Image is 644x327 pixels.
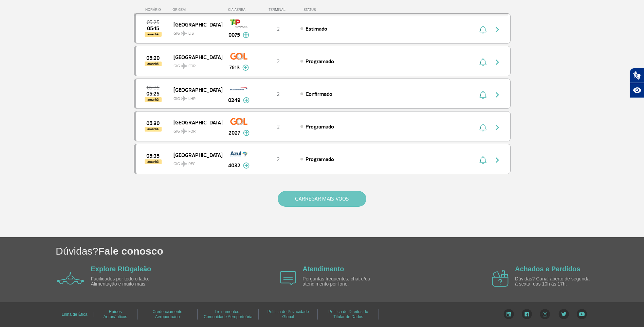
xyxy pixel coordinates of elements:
div: HORÁRIO [136,7,173,12]
span: [GEOGRAPHIC_DATA] [173,85,217,94]
span: 0249 [228,96,240,104]
span: [GEOGRAPHIC_DATA] [173,151,217,159]
img: destiny_airplane.svg [181,161,187,167]
span: 2 [277,156,280,163]
button: Abrir tradutor de língua de sinais. [630,68,644,83]
a: Credenciamento Aeroportuário [152,307,182,322]
span: 2025-08-27 05:25:00 [147,20,160,25]
span: 2025-08-27 05:25:00 [146,91,160,96]
img: sino-painel-voo.svg [479,25,486,34]
span: GIG [173,92,217,102]
span: GIG [173,157,217,167]
img: seta-direita-painel-voo.svg [493,91,501,99]
img: airplane icon [57,272,84,285]
img: mais-info-painel-voo.svg [243,162,250,169]
span: amanhã [145,159,162,164]
span: Programado [306,156,334,163]
span: GIG [173,59,217,69]
img: sino-painel-voo.svg [479,58,486,66]
a: Achados e Perdidos [515,265,580,273]
span: 2027 [228,129,240,137]
img: sino-painel-voo.svg [479,156,486,164]
span: 2025-08-27 05:20:00 [146,56,160,61]
span: amanhã [145,127,162,132]
img: LinkedIn [503,309,514,319]
img: sino-painel-voo.svg [479,123,486,132]
button: Abrir recursos assistivos. [630,83,644,98]
img: mais-info-painel-voo.svg [243,32,249,38]
img: airplane icon [280,271,296,285]
span: 2025-08-27 05:15:00 [147,26,159,31]
span: Programado [306,123,334,130]
div: CIA AÉREA [222,7,256,12]
span: 2 [277,58,280,65]
span: [GEOGRAPHIC_DATA] [173,53,217,62]
img: mais-info-painel-voo.svg [243,130,250,136]
p: Dúvidas? Canal aberto de segunda à sexta, das 10h às 17h. [515,276,593,287]
span: 2 [277,91,280,98]
button: CARREGAR MAIS VOOS [278,191,366,207]
img: Instagram [540,309,550,319]
span: FOR [188,128,196,135]
img: seta-direita-painel-voo.svg [493,25,501,34]
img: mais-info-painel-voo.svg [243,97,250,103]
span: [GEOGRAPHIC_DATA] [173,20,217,29]
a: Ruídos Aeronáuticos [104,307,127,322]
span: 0075 [228,31,240,39]
img: destiny_airplane.svg [181,96,187,101]
span: GIG [173,27,217,37]
span: amanhã [145,32,162,37]
img: seta-direita-painel-voo.svg [493,58,501,66]
span: 2 [277,25,280,32]
span: 2025-08-27 05:35:00 [147,85,160,90]
a: Política de Privacidade Global [268,307,309,322]
span: REC [188,161,195,167]
span: Programado [306,58,334,65]
span: 7613 [229,64,240,72]
img: Twitter [558,309,569,319]
div: TERMINAL [256,7,300,12]
a: Linha de Ética [61,310,87,319]
img: destiny_airplane.svg [181,63,187,69]
span: 2025-08-27 05:30:00 [146,121,160,126]
span: Estimado [306,25,327,32]
img: sino-painel-voo.svg [479,91,486,99]
span: LHR [188,96,196,102]
img: seta-direita-painel-voo.svg [493,156,501,164]
img: YouTube [577,309,587,319]
img: airplane icon [492,270,509,287]
p: Perguntas frequentes, chat e/ou atendimento por fone. [302,276,381,287]
span: amanhã [145,62,162,66]
div: STATUS [300,7,355,12]
img: mais-info-painel-voo.svg [242,65,249,71]
a: Atendimento [302,265,344,273]
span: COR [188,63,196,69]
span: 2025-08-27 05:35:00 [146,154,160,158]
span: Fale conosco [98,245,163,257]
span: 2 [277,123,280,130]
img: Facebook [522,309,532,319]
img: destiny_airplane.svg [181,31,187,36]
span: LIS [188,31,194,37]
span: GIG [173,125,217,135]
span: 4032 [228,161,240,170]
img: seta-direita-painel-voo.svg [493,123,501,132]
img: destiny_airplane.svg [181,128,187,134]
h1: Dúvidas? [56,244,644,258]
div: ORIGEM [172,7,222,12]
span: amanhã [145,97,162,102]
p: Facilidades por todo o lado. Alimentação e muito mais. [91,276,169,287]
div: Plugin de acessibilidade da Hand Talk. [630,68,644,98]
a: Política de Direitos do Titular de Dados [329,307,368,322]
a: Explore RIOgaleão [91,265,151,273]
span: Confirmado [306,91,332,98]
span: [GEOGRAPHIC_DATA] [173,118,217,127]
a: Treinamentos - Comunidade Aeroportuária [204,307,252,322]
